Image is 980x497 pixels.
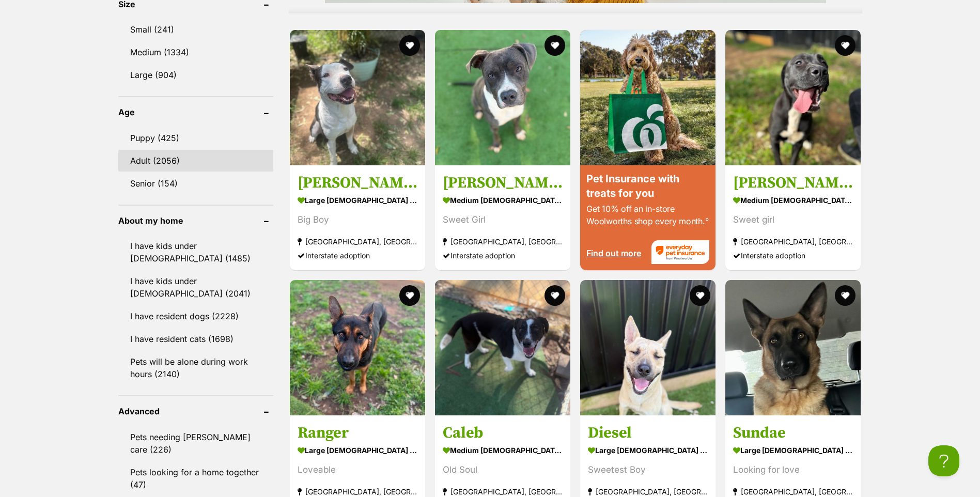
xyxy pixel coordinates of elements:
[118,173,273,194] a: Senior (154)
[118,328,273,350] a: I have resident cats (1698)
[435,280,570,415] img: Caleb - Fox Terrier (Smooth) x Border Collie Dog
[443,213,563,227] div: Sweet Girl
[399,35,420,56] button: favourite
[725,280,861,415] img: Sundae - German Shepherd Dog
[443,193,563,208] strong: medium [DEMOGRAPHIC_DATA] Dog
[298,442,417,457] strong: large [DEMOGRAPHIC_DATA] Dog
[399,285,420,306] button: favourite
[733,423,853,442] h3: Sundae
[733,173,853,193] h3: [PERSON_NAME]
[298,462,417,476] div: Loveable
[118,150,273,172] a: Adult (2056)
[298,248,417,262] div: Interstate adoption
[118,305,273,327] a: I have resident dogs (2228)
[290,165,425,270] a: [PERSON_NAME] large [DEMOGRAPHIC_DATA] Dog Big Boy [GEOGRAPHIC_DATA], [GEOGRAPHIC_DATA] Interstat...
[690,285,710,306] button: favourite
[733,235,853,248] strong: [GEOGRAPHIC_DATA], [GEOGRAPHIC_DATA]
[588,423,708,442] h3: Diesel
[118,19,273,40] a: Small (241)
[733,462,853,476] div: Looking for love
[118,107,273,117] header: Age
[443,248,563,262] div: Interstate adoption
[298,423,417,442] h3: Ranger
[118,127,273,149] a: Puppy (425)
[588,442,708,457] strong: large [DEMOGRAPHIC_DATA] Dog
[443,235,563,248] strong: [GEOGRAPHIC_DATA], [GEOGRAPHIC_DATA]
[298,173,417,193] h3: [PERSON_NAME]
[928,445,959,476] iframe: Help Scout Beacon - Open
[435,165,570,270] a: [PERSON_NAME] medium [DEMOGRAPHIC_DATA] Dog Sweet Girl [GEOGRAPHIC_DATA], [GEOGRAPHIC_DATA] Inter...
[733,442,853,457] strong: large [DEMOGRAPHIC_DATA] Dog
[725,30,861,165] img: Tammy - Staffordshire Bull Terrier Dog
[118,351,273,385] a: Pets will be alone during work hours (2140)
[545,35,565,56] button: favourite
[118,235,273,269] a: I have kids under [DEMOGRAPHIC_DATA] (1485)
[118,216,273,225] header: About my home
[545,285,565,306] button: favourite
[733,213,853,227] div: Sweet girl
[298,193,417,208] strong: large [DEMOGRAPHIC_DATA] Dog
[835,285,856,306] button: favourite
[290,280,425,415] img: Ranger - German Shepherd Dog x Australian Kelpie Dog
[118,461,273,495] a: Pets looking for a home together (47)
[733,248,853,262] div: Interstate adoption
[443,442,563,457] strong: medium [DEMOGRAPHIC_DATA] Dog
[733,193,853,208] strong: medium [DEMOGRAPHIC_DATA] Dog
[118,407,273,416] header: Advanced
[580,280,715,415] img: Diesel - Siberian Husky Dog
[435,30,570,165] img: Sue - American Staffordshire Terrier Dog
[443,462,563,476] div: Old Soul
[298,235,417,248] strong: [GEOGRAPHIC_DATA], [GEOGRAPHIC_DATA]
[725,165,861,270] a: [PERSON_NAME] medium [DEMOGRAPHIC_DATA] Dog Sweet girl [GEOGRAPHIC_DATA], [GEOGRAPHIC_DATA] Inter...
[118,64,273,86] a: Large (904)
[118,41,273,63] a: Medium (1334)
[298,213,417,227] div: Big Boy
[443,173,563,193] h3: [PERSON_NAME]
[118,426,273,460] a: Pets needing [PERSON_NAME] care (226)
[835,35,856,56] button: favourite
[588,462,708,476] div: Sweetest Boy
[118,270,273,304] a: I have kids under [DEMOGRAPHIC_DATA] (2041)
[290,30,425,165] img: Ken - American Staffordshire Terrier Dog
[443,423,563,442] h3: Caleb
